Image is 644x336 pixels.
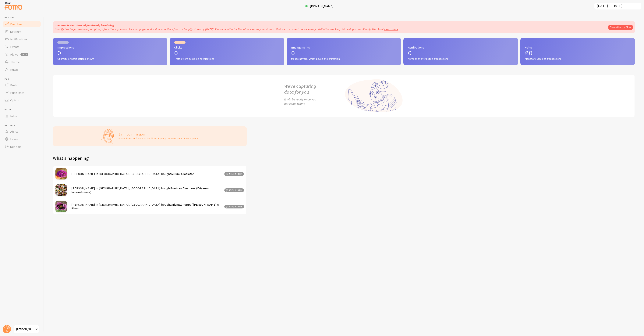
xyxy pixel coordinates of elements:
p: 0 [174,50,280,56]
a: Learn more [384,27,398,31]
span: Traffic from clicks on notifications [174,57,280,61]
span: Quantity of notifications shown [57,57,163,61]
span: beta [20,53,28,56]
a: Alerts [2,128,41,135]
span: Alerts [10,130,18,133]
span: Push [10,83,17,87]
a: Events [2,43,41,51]
p: 0 [291,50,397,56]
h3: Earn commission [118,132,199,136]
a: Opt-In [2,96,41,104]
div: [DATE] 2:10pm [224,172,244,176]
span: Opt-In [10,98,19,102]
a: Allium 'Gladiator' [171,172,195,176]
a: Flows beta [2,51,41,58]
a: Theme [2,58,41,66]
h4: [PERSON_NAME] in [GEOGRAPHIC_DATA], [GEOGRAPHIC_DATA] bought [71,203,222,210]
a: Rules [2,66,41,73]
p: 0 [408,50,513,56]
p: It will be ready once you get some traffic [284,97,344,106]
span: Push Data [10,91,24,95]
span: Events [10,45,19,49]
span: Inline [5,109,41,111]
span: Settings [10,30,21,34]
span: Learn [10,137,18,141]
a: Inline [2,112,41,120]
a: Push [2,81,41,89]
span: Number of attributed transactions [408,57,513,61]
a: Dashboard [2,20,41,28]
p: Shopify has begun removing script tags from thank you and checkout pages and will remove them fro... [55,27,398,31]
span: Get Help [5,124,41,127]
span: Notifications [10,37,27,41]
img: fomo-relay-logo-orange.svg [4,1,23,11]
span: Support [10,145,21,149]
span: Value [525,46,630,49]
a: Settings [2,28,41,35]
a: Oriental Poppy '[PERSON_NAME]'s Plum' [71,203,219,210]
span: Monetary value of transactions [525,57,630,61]
a: Mexican Fleabane (Erigeron karvinskianus) [71,186,209,194]
h4: [PERSON_NAME] in [GEOGRAPHIC_DATA], [GEOGRAPHIC_DATA] bought [71,172,222,176]
a: [PERSON_NAME] & [PERSON_NAME] [14,325,39,334]
a: Notifications [2,35,41,43]
span: Dashboard [10,22,25,26]
div: [DATE] 2:10pm [224,188,244,192]
span: Engagements [291,46,397,49]
strong: Your attribution data might already be missing. [55,24,115,27]
span: Push [5,78,41,80]
span: Attributions [408,46,513,49]
span: Inline [10,114,18,118]
span: Flows [10,52,18,56]
span: Clicks [174,46,280,49]
span: Rules [10,68,18,71]
h2: We're capturing data for you [284,83,344,95]
span: £0 [525,49,533,57]
span: [PERSON_NAME] & [PERSON_NAME] [16,327,34,331]
div: [DATE] 2:10pm [224,205,244,208]
p: 0 [57,50,163,56]
p: Share Fomo and earn up to 25% ongoing revenue on all new signups [118,136,199,140]
a: Support [2,143,41,150]
a: Push Data [2,89,41,96]
h2: What's happening [53,155,89,161]
button: Re-authorize Now [608,25,633,30]
span: Impressions [57,46,163,49]
a: Learn [2,135,41,143]
h4: [PERSON_NAME] in [GEOGRAPHIC_DATA], [GEOGRAPHIC_DATA] bought [71,186,222,194]
span: Theme [10,60,20,64]
span: Pop-ups [5,17,41,19]
span: Mouse hovers, which pause the animation [291,57,397,61]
